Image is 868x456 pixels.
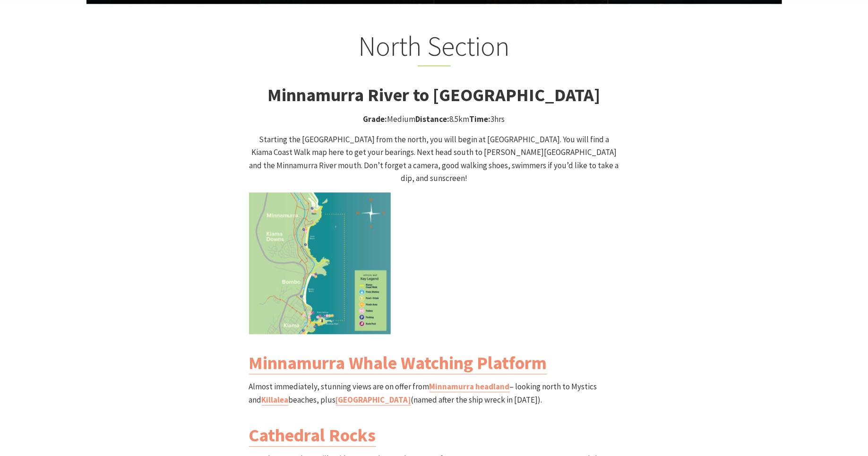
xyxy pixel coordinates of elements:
[268,84,601,106] strong: Minnamurra River to [GEOGRAPHIC_DATA]
[470,114,491,124] strong: Time:
[249,380,619,406] p: Almost immediately, stunning views are on offer from – looking north to Mystics and beaches, plus...
[249,424,376,447] a: Cathedral Rocks
[249,352,547,374] a: Minnamurra Whale Watching Platform
[336,395,411,405] a: [GEOGRAPHIC_DATA]
[249,133,619,185] p: Starting the [GEOGRAPHIC_DATA] from the north, you will begin at [GEOGRAPHIC_DATA]. You will find...
[363,114,387,124] strong: Grade:
[249,30,619,67] h2: North Section
[249,192,391,334] img: Kiama Coast Walk North Section
[249,113,619,126] p: Medium 8.5km 3hrs
[262,395,289,405] a: Killalea
[416,114,450,124] strong: Distance:
[430,381,510,392] a: Minnamurra headland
